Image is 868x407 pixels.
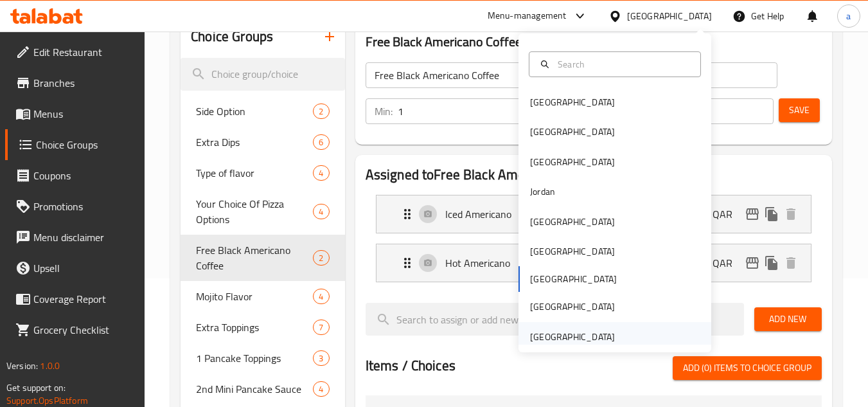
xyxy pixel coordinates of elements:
div: 2nd Mini Pancake Sauce4 [181,374,344,404]
div: [GEOGRAPHIC_DATA] [530,330,615,344]
span: Mojito Flavor [196,289,313,304]
span: Branches [33,75,135,91]
h2: Items / Choices [366,356,456,375]
li: Expand [366,190,822,239]
span: 4 [314,383,328,395]
div: [GEOGRAPHIC_DATA] [530,95,615,109]
span: 4 [314,206,328,218]
div: [GEOGRAPHIC_DATA] [530,300,615,314]
input: Search [553,57,693,71]
h3: Free Black Americano Coffee (ID: 1040238) [366,32,822,52]
button: edit [743,204,762,224]
span: 2 [314,105,328,118]
div: Choices [313,250,329,266]
span: Free Black Americano Coffee [196,242,313,273]
span: 4 [314,167,328,179]
div: Choices [313,104,329,119]
span: Coverage Report [33,291,135,307]
div: Choices [313,134,329,150]
h2: Assigned to Free Black Americano Coffee [366,165,822,185]
a: Grocery Checklist [5,314,145,345]
span: Your Choice Of Pizza Options [196,196,313,227]
span: 6 [314,136,328,149]
div: Mojito Flavor4 [181,281,344,312]
h2: Choice Groups [191,27,273,46]
span: 1 Pancake Toppings [196,350,313,366]
span: Coupons [33,168,135,183]
div: Extra Dips6 [181,127,344,158]
div: [GEOGRAPHIC_DATA] [530,125,615,139]
span: Menu disclaimer [33,230,135,245]
div: Choices [313,204,329,219]
span: Side Option [196,104,313,119]
div: Jordan [530,185,555,199]
p: Hot Americano [445,255,544,271]
div: [GEOGRAPHIC_DATA] [530,215,615,229]
span: Type of flavor [196,165,313,181]
span: Promotions [33,199,135,214]
input: search [181,58,344,91]
span: Get support on: [6,379,66,396]
div: Choices [313,289,329,304]
span: 3 [314,352,328,365]
a: Coupons [5,160,145,191]
div: 1 Pancake Toppings3 [181,343,344,374]
div: [GEOGRAPHIC_DATA] [530,155,615,169]
span: Version: [6,357,38,374]
span: 2 [314,252,328,264]
a: Menus [5,98,145,129]
span: Edit Restaurant [33,44,135,60]
a: Upsell [5,253,145,284]
a: Edit Restaurant [5,37,145,68]
a: Menu disclaimer [5,222,145,253]
span: Add (0) items to choice group [683,360,811,376]
button: delete [781,253,801,273]
a: Branches [5,68,145,98]
a: Choice Groups [5,129,145,160]
div: Type of flavor4 [181,158,344,188]
button: delete [781,204,801,224]
div: Side Option2 [181,96,344,127]
p: 0 QAR [704,206,743,222]
span: a [846,9,851,23]
div: Choices [313,320,329,335]
span: Menus [33,106,135,122]
span: 4 [314,291,328,303]
div: Your Choice Of Pizza Options4 [181,188,344,235]
div: Choices [313,381,329,397]
div: Choices [313,350,329,366]
span: Add New [765,311,811,327]
button: Add (0) items to choice group [673,356,822,380]
span: Extra Toppings [196,320,313,335]
p: Min: [375,104,393,119]
span: Grocery Checklist [33,322,135,338]
div: Free Black Americano Coffee2 [181,235,344,281]
button: edit [743,253,762,273]
p: Iced Americano [445,206,544,222]
span: Upsell [33,260,135,276]
button: Save [779,98,820,122]
div: Menu-management [488,8,567,24]
button: duplicate [762,253,781,273]
span: 1.0.0 [40,357,60,374]
span: Choice Groups [36,137,135,152]
button: Add New [754,307,822,331]
div: [GEOGRAPHIC_DATA] [627,9,712,23]
button: duplicate [762,204,781,224]
input: search [366,303,744,336]
div: Expand [376,244,811,282]
span: 2nd Mini Pancake Sauce [196,381,313,397]
div: Extra Toppings7 [181,312,344,343]
span: 7 [314,321,328,334]
p: 0 QAR [704,255,743,271]
span: Extra Dips [196,134,313,150]
a: Coverage Report [5,284,145,314]
li: Expand [366,239,822,287]
div: [GEOGRAPHIC_DATA] [530,244,615,258]
span: Save [789,102,810,118]
div: Expand [376,195,811,233]
a: Promotions [5,191,145,222]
